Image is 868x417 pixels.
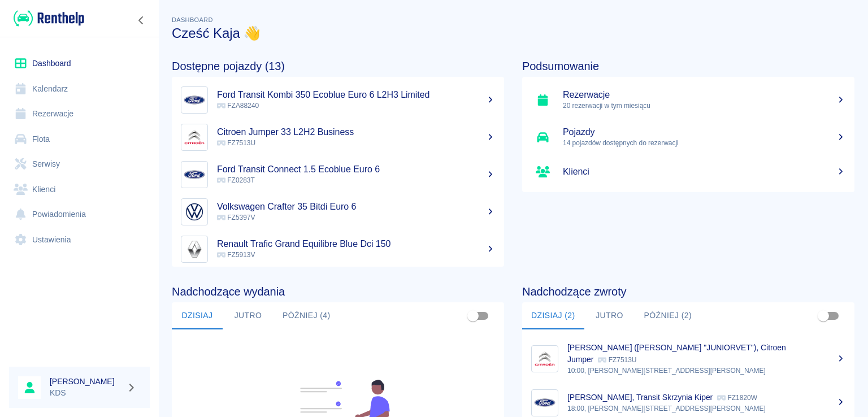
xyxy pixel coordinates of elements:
a: ImageFord Transit Kombi 350 Ecoblue Euro 6 L2H3 Limited FZA88240 [172,81,504,119]
a: Serwisy [9,151,150,177]
span: FZA88240 [217,102,259,110]
button: Dzisiaj (2) [522,302,584,329]
h3: Cześć Kaja 👋 [172,25,854,41]
span: Dashboard [172,16,213,23]
button: Jutro [584,302,635,329]
a: Powiadomienia [9,202,150,227]
p: FZ1820W [717,394,757,402]
a: Ustawienia [9,227,150,253]
a: Pojazdy14 pojazdów dostępnych do rezerwacji [522,119,854,156]
button: Później (4) [274,302,340,329]
a: ImageVolkswagen Crafter 35 Bitdi Euro 6 FZ5397V [172,193,504,231]
a: Rezerwacje20 rezerwacji w tym miesiącu [522,81,854,119]
h4: Podsumowanie [522,59,854,73]
h6: [PERSON_NAME] [50,376,122,387]
span: FZ5397V [217,214,255,221]
img: Image [184,89,205,111]
h5: Citroen Jumper 33 L2H2 Business [217,127,495,138]
h5: Klienci [563,166,845,177]
img: Image [534,392,555,414]
button: Dzisiaj [172,302,223,329]
a: Kalendarz [9,76,150,102]
span: Pokaż przypisane tylko do mnie [813,305,834,327]
a: Dashboard [9,51,150,76]
img: Image [534,348,555,370]
span: FZ7513U [217,139,255,147]
a: Image[PERSON_NAME] ([PERSON_NAME] "JUNIORVET"), Citroen Jumper FZ7513U10:00, [PERSON_NAME][STREET... [522,334,854,384]
h5: Ford Transit Connect 1.5 Ecoblue Euro 6 [217,164,495,175]
a: Renthelp logo [9,9,84,28]
p: [PERSON_NAME] ([PERSON_NAME] "JUNIORVET"), Citroen Jumper [567,343,786,364]
span: Pokaż przypisane tylko do mnie [462,305,484,327]
h5: Volkswagen Crafter 35 Bitdi Euro 6 [217,201,495,212]
img: Image [184,238,205,260]
a: ImageCitroen Jumper 33 L2H2 Business FZ7513U [172,119,504,156]
h5: Renault Trafic Grand Equilibre Blue Dci 150 [217,238,495,250]
h4: Nadchodzące wydania [172,285,504,298]
span: FZ5913V [217,251,255,259]
h4: Dostępne pojazdy (13) [172,59,504,73]
a: Klienci [9,177,150,202]
button: Później (2) [635,302,701,329]
a: ImageRenault Trafic Grand Equilibre Blue Dci 150 FZ5913V [172,231,504,268]
span: FZ0283T [217,176,255,184]
a: Klienci [522,156,854,188]
p: [PERSON_NAME], Transit Skrzynia Kiper [567,393,713,402]
button: Zwiń nawigację [133,13,150,28]
p: 10:00, [PERSON_NAME][STREET_ADDRESS][PERSON_NAME] [567,366,845,376]
p: 18:00, [PERSON_NAME][STREET_ADDRESS][PERSON_NAME] [567,403,845,414]
img: Image [184,127,205,148]
a: Rezerwacje [9,101,150,127]
img: Renthelp logo [14,9,84,28]
h5: Rezerwacje [563,89,845,101]
p: 14 pojazdów dostępnych do rezerwacji [563,138,845,148]
p: 20 rezerwacji w tym miesiącu [563,101,845,111]
a: ImageFord Transit Connect 1.5 Ecoblue Euro 6 FZ0283T [172,156,504,193]
h5: Pojazdy [563,127,845,138]
h5: Ford Transit Kombi 350 Ecoblue Euro 6 L2H3 Limited [217,89,495,101]
a: Flota [9,127,150,152]
p: FZ7513U [598,356,636,364]
img: Image [184,164,205,185]
button: Jutro [223,302,274,329]
img: Image [184,201,205,223]
h4: Nadchodzące zwroty [522,285,854,298]
p: KDS [50,387,122,399]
